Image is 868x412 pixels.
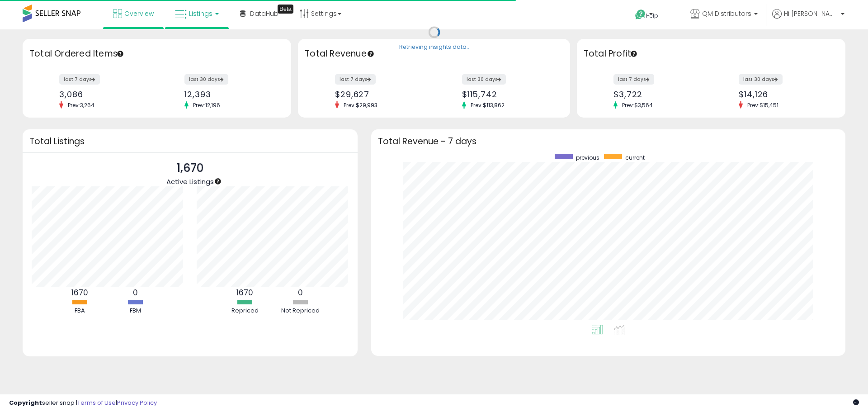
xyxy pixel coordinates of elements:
h3: Total Revenue - 7 days [378,138,839,145]
i: Get Help [635,9,646,20]
span: Prev: 3,264 [63,101,99,109]
label: last 30 days [184,74,228,85]
a: Hi [PERSON_NAME] [772,9,844,29]
div: Tooltip anchor [630,50,638,58]
span: Prev: $15,451 [743,101,783,109]
div: Tooltip anchor [278,5,293,14]
span: Overview [124,9,154,18]
h3: Total Ordered Items [29,47,284,60]
div: FBM [108,307,162,315]
span: current [625,154,645,161]
span: previous [576,154,599,161]
span: Hi [PERSON_NAME] [784,9,838,18]
b: 0 [298,287,303,298]
div: Tooltip anchor [214,177,222,185]
div: 12,393 [184,90,275,99]
div: 3,086 [59,90,150,99]
b: 0 [133,287,138,298]
p: 1,670 [166,160,214,177]
div: Tooltip anchor [116,50,124,58]
span: Help [646,12,658,19]
span: DataHub [250,9,278,18]
span: QM Distributors [702,9,751,18]
h3: Total Listings [29,138,351,145]
span: Listings [189,9,212,18]
label: last 7 days [335,74,376,85]
a: Privacy Policy [117,398,157,407]
span: Prev: 12,196 [189,101,225,109]
div: $115,742 [462,90,554,99]
a: Help [628,2,676,29]
label: last 30 days [462,74,506,85]
div: FBA [52,307,107,315]
span: Prev: $3,564 [618,101,657,109]
div: seller snap | | [9,399,157,407]
span: Prev: $113,862 [466,101,509,109]
h3: Total Profit [584,47,839,60]
div: Tooltip anchor [367,50,375,58]
label: last 7 days [613,74,654,85]
span: Active Listings [166,177,214,186]
div: $14,126 [739,90,830,99]
div: $3,722 [613,90,704,99]
h3: Total Revenue [305,47,563,60]
div: Not Repriced [274,307,328,315]
div: Repriced [218,307,272,315]
label: last 7 days [59,74,100,85]
label: last 30 days [739,74,783,85]
div: Retrieving insights data.. [399,43,469,52]
div: $29,627 [335,90,427,99]
strong: Copyright [9,398,42,407]
span: Prev: $29,993 [339,101,382,109]
a: Terms of Use [77,398,116,407]
b: 1670 [71,287,88,298]
b: 1670 [236,287,253,298]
